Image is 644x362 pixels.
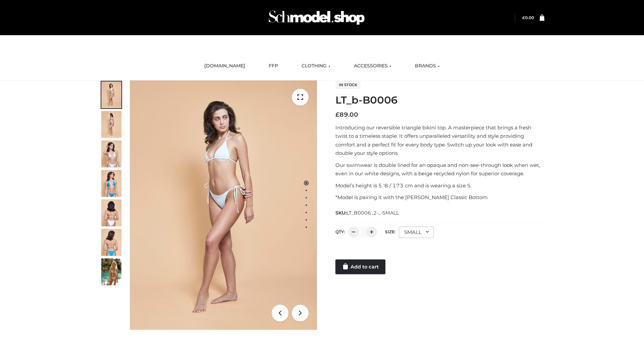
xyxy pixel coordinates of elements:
[335,193,544,202] p: *Model is pairing it with the [PERSON_NAME] Classic Bottom
[101,258,121,285] img: Arieltop_CloudNine_AzureSky2.jpg
[335,209,399,217] span: SKU:
[266,4,367,31] img: Schmodel Admin 964
[410,59,445,73] a: BRANDS
[335,181,544,190] p: Model’s height is 5 ‘8 / 173 cm and is wearing a size S.
[522,15,534,20] a: £0.00
[130,80,317,330] img: ArielClassicBikiniTop_CloudNine_AzureSky_OW114ECO_1
[335,111,339,118] span: £
[101,140,121,167] img: ArielClassicBikiniTop_CloudNine_AzureSky_OW114ECO_3-scaled.jpg
[101,111,121,138] img: ArielClassicBikiniTop_CloudNine_AzureSky_OW114ECO_2-scaled.jpg
[335,94,544,106] h1: LT_b-B0006
[335,161,544,178] p: Our swimwear is double lined for an opaque and non-see-through look when wet, even in our white d...
[335,123,544,158] p: Introducing our reversible triangle bikini top. A masterpiece that brings a fresh twist to a time...
[335,81,361,89] span: In stock
[522,15,525,20] span: £
[346,210,399,216] span: LT_B0006_2-_-SMALL
[335,229,345,234] label: QTY:
[101,81,121,108] img: ArielClassicBikiniTop_CloudNine_AzureSky_OW114ECO_1-scaled.jpg
[101,199,121,226] img: ArielClassicBikiniTop_CloudNine_AzureSky_OW114ECO_7-scaled.jpg
[199,59,250,73] a: [DOMAIN_NAME]
[385,229,395,234] label: Size:
[335,111,358,118] bdi: 89.00
[297,59,335,73] a: CLOTHING
[522,15,534,20] bdi: 0.00
[264,59,283,73] a: FFP
[101,229,121,256] img: ArielClassicBikiniTop_CloudNine_AzureSky_OW114ECO_8-scaled.jpg
[101,170,121,197] img: ArielClassicBikiniTop_CloudNine_AzureSky_OW114ECO_4-scaled.jpg
[335,259,385,274] a: Add to cart
[349,59,396,73] a: ACCESSORIES
[399,227,434,238] div: SMALL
